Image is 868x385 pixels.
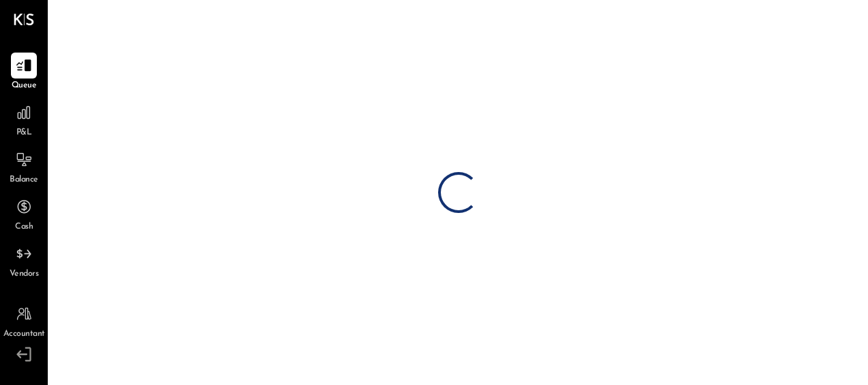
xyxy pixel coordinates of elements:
a: Queue [1,53,47,92]
span: Cash [15,221,33,233]
span: P&L [16,127,32,139]
a: Vendors [1,241,47,281]
span: Balance [10,174,38,186]
a: Cash [1,194,47,233]
a: Balance [1,147,47,186]
a: P&L [1,100,47,139]
span: Queue [12,80,37,92]
span: Vendors [10,268,39,281]
span: Accountant [3,328,45,341]
a: Accountant [1,301,47,341]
